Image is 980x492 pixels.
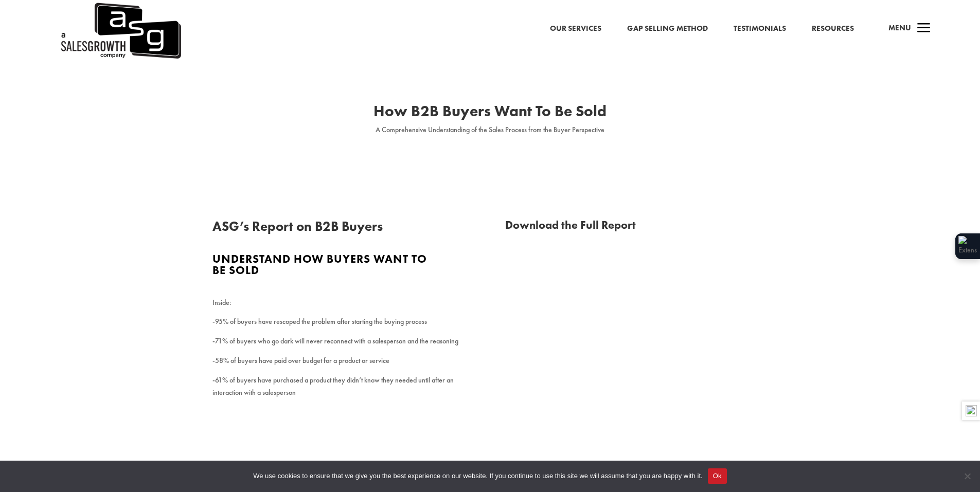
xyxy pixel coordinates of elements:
[212,217,383,235] span: ASG’s Report on B2B Buyers
[958,236,977,257] img: Extension Icon
[212,316,475,335] p: -95% of buyers have rescoped the problem after starting the buying process
[253,471,702,481] span: We use cookies to ensure that we give you the best experience on our website. If you continue to ...
[550,22,601,35] a: Our Services
[212,355,475,374] p: -58% of buyers have paid over budget for a product or service
[962,471,972,481] span: No
[812,22,854,35] a: Resources
[376,125,604,134] span: A Comprehensive Understanding of the Sales Process from the Buyer Perspective
[212,251,427,278] span: Understand how buyers want to be sold
[734,22,786,35] a: Testimonials
[373,101,607,121] span: How B2B Buyers Want To Be Sold
[505,220,768,236] h3: Download the Full Report
[888,23,911,33] span: Menu
[914,19,934,39] span: a
[212,335,475,355] p: -71% of buyers who go dark will never reconnect with a salesperson and the reasoning
[212,374,475,399] p: -61% of buyers have purchased a product they didn’t know they needed until after an interaction w...
[212,297,475,316] p: Inside:
[627,22,708,35] a: Gap Selling Method
[708,468,727,484] button: Ok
